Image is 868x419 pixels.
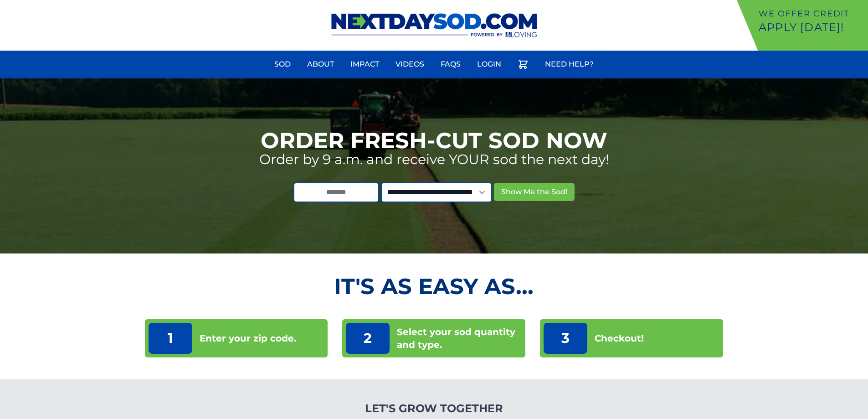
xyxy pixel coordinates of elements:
a: About [302,53,339,75]
p: 3 [544,323,587,354]
a: Videos [390,53,430,75]
a: Sod [269,53,296,75]
p: We offer Credit [759,7,864,20]
p: 1 [149,323,192,354]
a: FAQs [435,53,466,75]
p: Select your sod quantity and type. [397,326,522,351]
p: Order by 9 a.m. and receive YOUR sod the next day! [259,151,609,168]
p: Apply [DATE]! [759,20,864,35]
p: Checkout! [595,332,644,345]
h1: Order Fresh-Cut Sod Now [261,129,607,151]
a: Impact [345,53,385,75]
a: Login [472,53,507,75]
a: Need Help? [539,53,599,75]
button: Show Me the Sod! [494,183,575,201]
h4: Let's Grow Together [316,401,552,416]
h2: It's as Easy As... [145,275,724,297]
p: 2 [346,323,390,354]
p: Enter your zip code. [200,332,296,345]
